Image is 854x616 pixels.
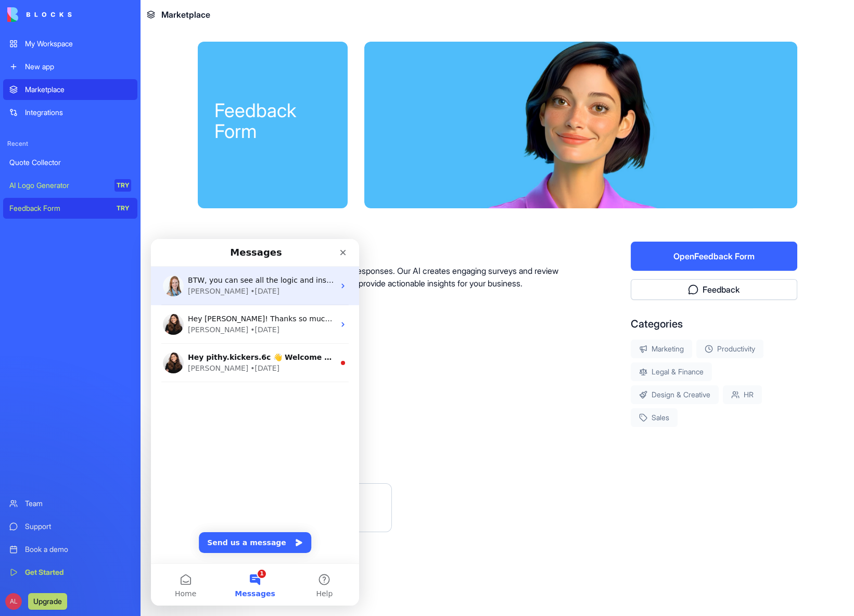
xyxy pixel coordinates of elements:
span: Home [24,351,45,358]
div: Feedback Form [9,203,107,213]
div: Productivity [696,340,763,358]
a: AI Logo GeneratorTRY [3,175,137,196]
div: • [DATE] [99,47,129,58]
button: Upgrade [28,593,67,610]
span: Marketplace [161,8,210,21]
div: AI Logo Generator [9,180,107,191]
button: Messages [69,325,138,367]
div: Marketplace [25,84,131,95]
a: Get Started [3,562,137,583]
a: Upgrade [28,596,67,606]
a: Feedback FormTRY [3,198,137,219]
a: OpenFeedback Form [631,251,797,261]
div: [PERSON_NAME] [37,124,97,135]
div: HR [723,385,762,404]
a: Team [3,493,137,514]
div: New app [25,61,131,72]
button: OpenFeedback Form [631,242,797,271]
button: Feedback [631,279,797,300]
div: About [198,242,564,256]
div: Book a demo [25,544,131,555]
div: Team [25,498,131,509]
div: Marketing [631,340,692,358]
img: Profile image for Shelly [12,75,33,96]
div: Sales [631,408,678,427]
a: Book a demo [3,539,137,560]
div: Integrations [25,107,131,118]
div: • [DATE] [99,124,129,135]
div: TRY [114,202,131,215]
div: Legal & Finance [631,362,712,381]
span: Messages [84,351,124,358]
div: Feedback Form [214,100,331,142]
a: Quote Collector [3,152,137,173]
iframe: Intercom live chat [151,239,359,606]
a: Support [3,516,137,537]
a: Integrations [3,102,137,123]
button: Send us a message [48,293,160,314]
div: Get Started [25,567,131,577]
a: New app [3,56,137,77]
div: Categories [631,317,797,331]
span: Recent [3,140,137,148]
span: Hey pithy.kickers.6c 👋 Welcome to Blocks 🙌 I'm here if you have any questions! [37,114,370,122]
p: Build smart feedback forms that get better responses. Our AI creates engaging surveys and review ... [198,265,564,290]
div: • [DATE] [99,85,129,96]
span: BTW, you can see all the logic and instructions in this tab. If you’d like to make changes to the... [37,37,614,45]
a: My Workspace [3,33,137,54]
a: Marketplace [3,79,137,100]
div: Quote Collector [9,157,131,168]
div: Meet your AI team [198,460,797,475]
div: Support [25,521,131,532]
img: logo [7,7,72,22]
button: Help [139,325,208,367]
img: Profile image for Shelly [12,114,33,134]
div: [PERSON_NAME] [37,85,97,96]
div: [PERSON_NAME] [37,47,97,58]
span: Help [165,351,182,358]
div: My Workspace [25,39,131,49]
div: TRY [114,179,131,192]
div: Design & Creative [631,385,719,404]
span: AL [5,593,22,610]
